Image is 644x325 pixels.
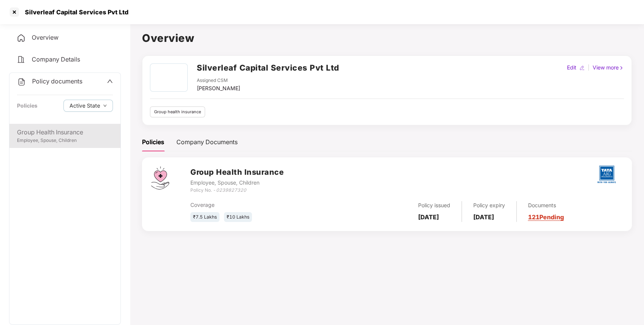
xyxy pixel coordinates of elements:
span: Company Details [32,55,80,63]
img: rightIcon [619,65,624,71]
div: Policies [17,102,37,110]
div: ₹7.5 Lakhs [190,212,219,222]
a: 121 Pending [528,213,564,221]
div: Policies [142,137,164,147]
img: svg+xml;base64,PHN2ZyB4bWxucz0iaHR0cDovL3d3dy53My5vcmcvMjAwMC9zdmciIHdpZHRoPSIyNCIgaGVpZ2h0PSIyNC... [17,34,26,43]
div: Coverage [190,201,335,209]
b: [DATE] [473,213,494,221]
div: Assigned CSM [197,77,240,84]
div: Company Documents [176,137,238,147]
img: svg+xml;base64,PHN2ZyB4bWxucz0iaHR0cDovL3d3dy53My5vcmcvMjAwMC9zdmciIHdpZHRoPSIyNCIgaGVpZ2h0PSIyNC... [17,77,26,86]
span: down [103,104,107,108]
div: Employee, Spouse, Children [17,137,113,144]
div: Group health insurance [150,106,205,117]
span: Policy documents [32,77,82,85]
div: | [586,63,591,72]
span: Active State [69,102,100,110]
div: Edit [565,63,578,72]
h1: Overview [142,30,632,46]
h2: Silverleaf Capital Services Pvt Ltd [197,62,339,74]
span: Overview [32,34,59,41]
div: Documents [528,201,564,209]
div: Policy No. - [190,187,284,194]
div: Employee, Spouse, Children [190,179,284,187]
div: Policy issued [418,201,450,209]
div: Group Health Insurance [17,128,113,137]
span: up [107,78,113,84]
img: editIcon [579,65,585,71]
i: 0239827320 [216,187,246,193]
img: svg+xml;base64,PHN2ZyB4bWxucz0iaHR0cDovL3d3dy53My5vcmcvMjAwMC9zdmciIHdpZHRoPSI0Ny43MTQiIGhlaWdodD... [151,166,169,189]
div: Policy expiry [473,201,505,209]
b: [DATE] [418,213,439,221]
div: ₹10 Lakhs [224,212,252,222]
button: Active Statedown [63,100,113,112]
h3: Group Health Insurance [190,166,284,178]
img: tatag.png [593,161,620,188]
div: View more [591,63,625,72]
div: Silverleaf Capital Services Pvt Ltd [20,8,128,16]
div: [PERSON_NAME] [197,84,240,92]
img: svg+xml;base64,PHN2ZyB4bWxucz0iaHR0cDovL3d3dy53My5vcmcvMjAwMC9zdmciIHdpZHRoPSIyNCIgaGVpZ2h0PSIyNC... [17,55,26,64]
